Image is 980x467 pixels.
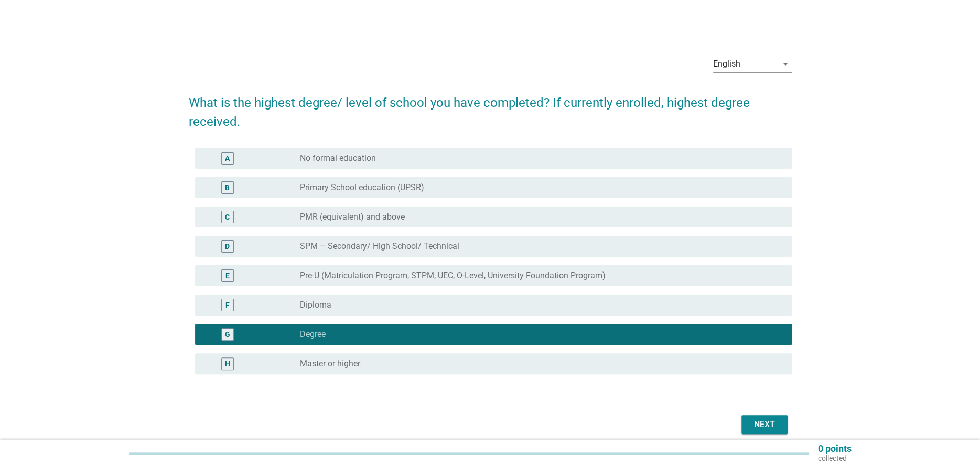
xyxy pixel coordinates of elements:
[741,415,788,434] button: Next
[300,300,331,310] label: Diploma
[225,329,230,340] div: G
[713,59,740,69] div: English
[225,359,230,370] div: H
[300,270,606,281] label: Pre-U (Matriculation Program, STPM, UEC, O-Level, University Foundation Program)
[300,182,424,193] label: Primary School education (UPSR)
[225,182,230,193] div: B
[225,300,230,311] div: F
[225,270,230,281] div: E
[817,444,851,453] p: 0 points
[300,329,326,340] label: Degree
[225,212,230,223] div: C
[300,212,405,222] label: PMR (equivalent) and above
[750,418,779,431] div: Next
[300,359,360,369] label: Master or higher
[189,83,792,131] h2: What is the highest degree/ level of school you have completed? If currently enrolled, highest de...
[779,58,792,70] i: arrow_drop_down
[817,453,851,463] p: collected
[225,241,230,252] div: D
[225,153,230,164] div: A
[300,153,376,164] label: No formal education
[300,241,459,252] label: SPM – Secondary/ High School/ Technical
